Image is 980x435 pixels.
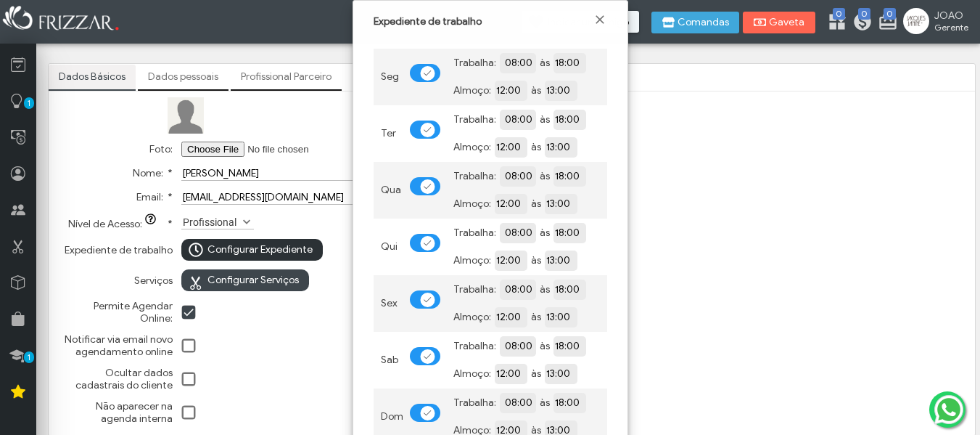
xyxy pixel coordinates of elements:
span: Almoço: [453,254,491,267]
button: Comandas [651,12,739,33]
label: Serviços [134,275,173,287]
td: Ter [374,105,403,162]
img: whatsapp.png [931,392,966,427]
label: Nível de Acesso: [68,218,173,230]
span: Almoço: [453,84,491,97]
label: Foto: [149,143,173,155]
span: Almoço: [453,141,491,153]
span: Almoço: [453,198,491,210]
span: Almoço: [453,367,491,380]
span: 0 [884,8,896,20]
span: Configurar Serviços [207,269,299,291]
td: Seg [374,49,403,105]
a: 0 [878,12,892,35]
span: Trabalha: [453,113,496,126]
a: Dados Básicos [49,65,136,89]
td: Qui [374,219,403,275]
span: Trabalha: [453,340,496,352]
span: Configurar Expediente [207,239,313,261]
td: Sab [374,332,403,389]
span: Trabalha: [453,170,496,182]
span: Trabalha: [453,397,496,409]
label: Expediente de trabalho [65,244,173,256]
label: Ocultar dados cadastrais do cliente [64,367,173,391]
button: Nível de Acesso:* [142,214,162,228]
span: Comandas [678,17,729,28]
span: 1 [24,97,34,109]
a: JOAO Gerente [903,8,973,37]
span: Trabalha: [453,227,496,239]
span: Gerente [934,22,968,33]
span: JOAO [934,9,968,22]
a: Fechar [593,12,607,27]
label: Profissional [181,215,241,229]
button: Configurar Expediente [181,239,323,261]
a: 0 [827,12,841,35]
span: Almoço: [453,311,491,323]
span: Trabalha: [453,57,496,69]
label: Email: [136,191,173,203]
span: 1 [24,351,34,363]
a: Profissional Parceiro [231,65,342,89]
a: 0 [852,12,867,35]
a: Dados pessoais [138,65,228,89]
span: 0 [833,8,845,20]
td: Qua [374,162,403,219]
span: Gaveta [769,17,805,28]
label: Notificar via email novo agendamento online [64,333,173,358]
label: Nome: [133,167,173,179]
button: Gaveta [743,12,815,33]
span: Expediente de trabalho [374,15,482,28]
span: Trabalha: [453,283,496,296]
td: Sex [374,275,403,332]
label: Permite Agendar Online: [64,300,173,325]
button: Configurar Serviços [181,269,309,291]
label: Não aparecer na agenda interna [64,400,173,425]
span: 0 [858,8,870,20]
